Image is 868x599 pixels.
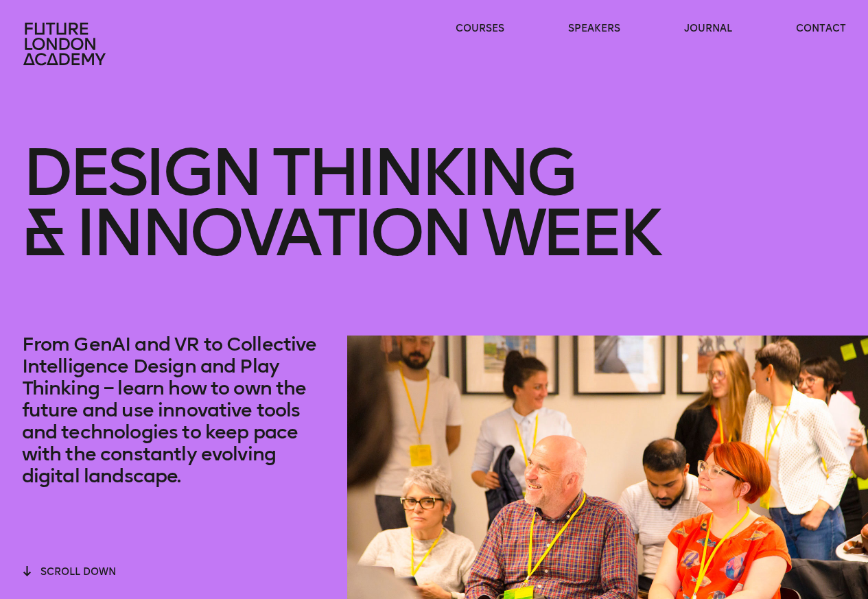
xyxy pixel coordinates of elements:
button: scroll down [22,564,116,579]
span: scroll down [40,566,116,578]
a: courses [456,22,504,36]
p: From GenAI and VR to Collective Intelligence Design and Play Thinking – learn how to own the futu... [22,333,326,487]
a: speakers [568,22,620,36]
a: journal [684,22,732,36]
h1: Design Thinking & innovation Week [22,98,847,307]
a: contact [796,22,846,36]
